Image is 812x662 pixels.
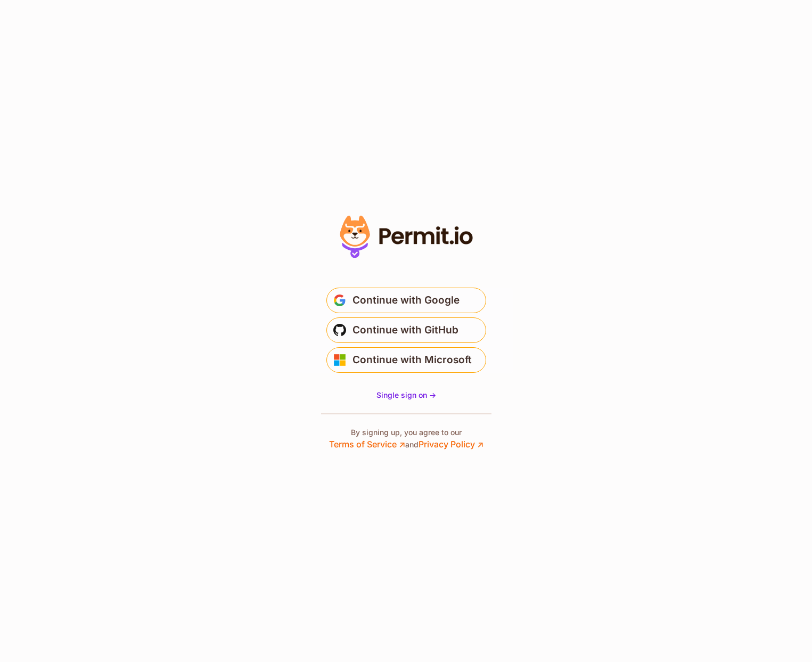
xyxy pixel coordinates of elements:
[352,292,460,309] span: Continue with Google
[326,288,486,313] button: Continue with Google
[326,317,486,343] button: Continue with GitHub
[376,390,436,399] span: Single sign on ->
[376,390,436,401] a: Single sign on ->
[329,439,405,449] a: Terms of Service ↗
[352,352,472,369] span: Continue with Microsoft
[329,427,483,451] p: By signing up, you agree to our and
[352,322,458,339] span: Continue with GitHub
[326,347,486,373] button: Continue with Microsoft
[419,439,483,449] a: Privacy Policy ↗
